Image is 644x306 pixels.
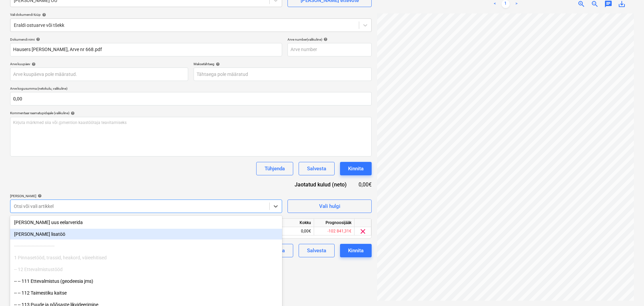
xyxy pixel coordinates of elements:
input: Arve number [287,43,372,56]
input: Dokumendi nimi [10,43,282,56]
button: Kinnita [340,162,372,175]
div: 1 Pinnasetööd, trassid, heakord, väieehitised [10,252,282,263]
div: Kokku [274,219,314,227]
button: Salvesta [299,162,335,175]
div: Salvesta [307,164,326,173]
div: Kommentaar raamatupidajale (valikuline) [10,111,372,115]
span: help [35,37,40,41]
button: Tühjenda [256,162,293,175]
div: ------------------------------ [10,241,282,251]
div: Lisa uus lisatöö [10,229,282,239]
div: Vali hulgi [319,202,340,211]
span: help [30,62,36,66]
div: Arve kuupäev [10,62,188,66]
span: help [214,62,220,66]
button: Vali hulgi [287,200,372,213]
div: -- -- 111 Ettevalmistus (geodeesia jms) [10,276,282,287]
div: -- -- 112 Taimestiku kaitse [10,288,282,298]
div: Tühjenda [265,164,285,173]
input: Tähtaega pole määratud [194,68,372,81]
span: help [41,13,46,17]
div: Jaotatud kulud (neto) [284,181,358,188]
div: Prognoosijääk [314,219,354,227]
div: Lisa uus eelarverida [10,217,282,228]
div: -- 12 Ettevalmistustööd [10,264,282,275]
input: Arve kuupäeva pole määratud. [10,68,188,81]
div: -102 841,31€ [314,227,354,235]
button: Salvesta [299,244,335,257]
p: Arve kogusumma (netokulu, valikuline) [10,86,372,92]
div: Dokumendi nimi [10,37,282,42]
div: [PERSON_NAME] lisatöö [10,229,282,239]
span: help [69,111,75,115]
span: clear [359,227,367,235]
button: Kinnita [340,244,372,257]
div: Kinnita [348,246,364,255]
div: Maksetähtaeg [194,62,372,66]
div: Kinnita [348,164,364,173]
div: 0,00€ [274,227,314,235]
div: Arve number (valikuline) [287,37,372,42]
div: [PERSON_NAME] uus eelarverida [10,217,282,228]
div: [PERSON_NAME] [10,194,282,198]
span: help [36,194,42,198]
input: Arve kogusumma (netokulu, valikuline) [10,92,372,105]
span: help [322,37,328,41]
div: Salvesta [307,246,326,255]
div: Vali dokumendi tüüp [10,12,372,17]
div: 0,00€ [358,181,372,188]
